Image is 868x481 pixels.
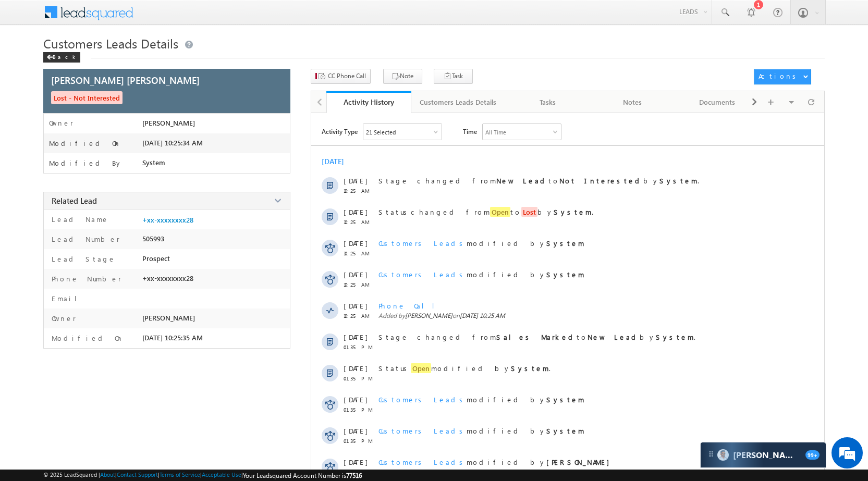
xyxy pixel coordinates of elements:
[378,312,780,319] span: Added by on
[378,395,584,404] span: modified by
[366,129,396,135] div: 21 Selected
[363,124,442,140] div: Owner Changed,Status Changed,Stage Changed,Source Changed,Notes & 16 more..
[378,207,411,216] span: Status
[405,312,453,319] span: [PERSON_NAME]
[344,207,367,216] span: [DATE]
[344,301,367,310] span: [DATE]
[49,254,116,263] label: Lead Stage
[52,195,97,206] span: Related Lead
[344,438,375,444] span: 01:35 PM
[675,91,760,113] a: Documents
[142,334,203,342] span: [DATE] 10:25:35 AM
[411,91,506,113] a: Customers Leads Details
[378,301,443,310] span: Phone Call
[344,344,375,350] span: 01:35 PM
[160,471,200,478] a: Terms of Service
[344,188,375,194] span: 10:25 AM
[378,426,467,435] span: Customers Leads
[100,471,115,478] a: About
[378,363,551,373] span: Status modified by .
[659,176,698,185] strong: System
[546,426,584,435] strong: System
[599,96,666,108] div: Notes
[344,281,375,288] span: 10:25 AM
[243,472,362,479] span: Your Leadsquared Account Number is
[49,274,121,283] label: Phone Number
[326,91,411,113] a: Activity History
[378,395,467,404] span: Customers Leads
[378,426,584,435] span: modified by
[344,270,367,279] span: [DATE]
[378,207,593,217] span: changed from to by .
[142,139,203,147] span: [DATE] 10:25:34 AM
[546,270,584,279] strong: System
[49,294,85,303] label: Email
[142,158,165,167] span: System
[344,426,367,435] span: [DATE]
[554,207,592,216] strong: System
[656,332,694,341] strong: System
[142,274,193,282] span: +xx-xxxxxxxx28
[49,235,120,243] label: Lead Number
[51,91,123,104] span: Lost - Not Interested
[485,129,506,135] div: All Time
[378,458,615,466] span: modified by
[496,332,577,341] strong: Sales Marked
[49,159,123,167] label: Modified By
[311,69,371,84] button: CC Phone Call
[49,215,109,224] label: Lead Name
[142,119,195,127] span: [PERSON_NAME]
[506,91,591,113] a: Tasks
[142,235,164,243] span: 505993
[43,35,178,52] span: Customers Leads Details
[546,395,584,404] strong: System
[707,450,715,458] img: carter-drag
[43,52,80,63] div: Back
[344,239,367,248] span: [DATE]
[496,176,548,185] strong: New Lead
[463,124,477,139] span: Time
[378,458,467,466] span: Customers Leads
[49,334,124,342] label: Modified On
[344,406,375,413] span: 01:35 PM
[344,332,367,341] span: [DATE]
[378,332,695,341] span: Stage changed from to by .
[378,270,584,279] span: modified by
[51,73,200,87] span: [PERSON_NAME] [PERSON_NAME]
[759,71,800,81] div: Actions
[434,69,473,84] button: Task
[521,207,537,217] span: Lost
[344,176,367,185] span: [DATE]
[142,314,195,322] span: [PERSON_NAME]
[460,312,505,319] span: [DATE] 10:25 AM
[344,219,375,225] span: 10:25 AM
[378,176,699,185] span: Stage changed from to by .
[588,332,640,341] strong: New Lead
[49,314,76,323] label: Owner
[322,156,356,166] div: [DATE]
[344,458,367,466] span: [DATE]
[754,69,811,84] button: Actions
[559,176,643,185] strong: Not Interested
[683,96,751,108] div: Documents
[344,250,375,256] span: 10:25 AM
[411,363,431,373] span: Open
[142,216,193,224] a: +xx-xxxxxxxx28
[511,364,549,373] strong: System
[546,458,615,466] strong: [PERSON_NAME]
[334,97,404,107] div: Activity History
[344,395,367,404] span: [DATE]
[383,69,422,84] button: Note
[378,270,467,279] span: Customers Leads
[344,364,367,373] span: [DATE]
[344,313,375,319] span: 10:25 AM
[328,71,366,81] span: CC Phone Call
[490,207,510,217] span: Open
[346,472,362,479] span: 77516
[378,239,467,248] span: Customers Leads
[142,254,170,263] span: Prospect
[344,375,375,381] span: 01:35 PM
[546,239,584,248] strong: System
[43,471,362,479] span: © 2025 LeadSquared | | | | |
